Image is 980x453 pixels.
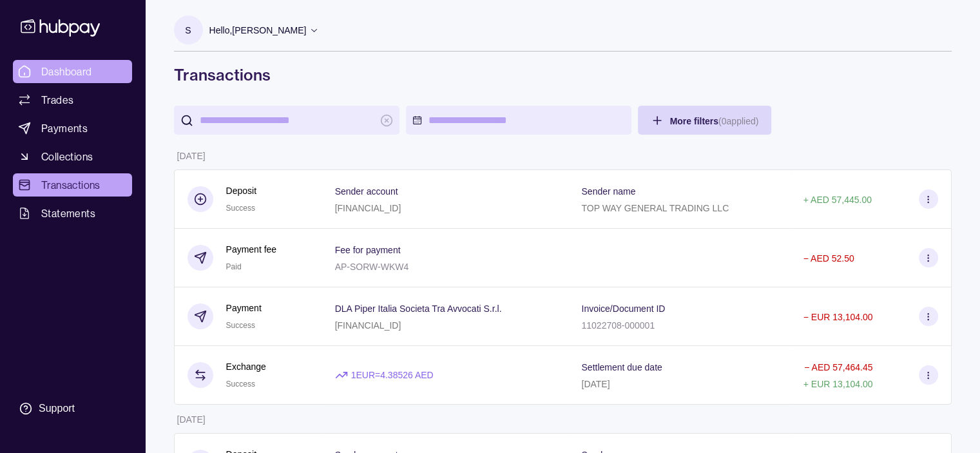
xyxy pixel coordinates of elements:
button: More filters(0applied) [638,106,772,135]
p: [DATE] [177,414,206,425]
div: Support [39,401,75,416]
p: Invoice/Document ID [581,304,665,314]
p: [DATE] [177,151,206,161]
span: More filters [670,116,759,126]
span: Collections [41,149,93,164]
p: 11022708-000001 [581,320,655,331]
a: Statements [13,202,132,225]
p: Deposit [226,184,256,198]
a: Dashboard [13,60,132,83]
p: Sender name [581,186,635,197]
p: Sender account [335,186,398,197]
p: [FINANCIAL_ID] [335,320,401,331]
p: ( 0 applied) [718,116,758,126]
span: Payments [41,120,88,136]
p: + AED 57,445.00 [803,195,872,205]
p: 1 EUR = 4.38526 AED [351,368,434,382]
p: Settlement due date [581,362,662,372]
p: Payment [226,301,262,315]
span: Transactions [41,177,101,193]
p: DLA Piper Italia Societa Tra Avvocati S.r.l. [335,304,502,314]
input: search [200,106,374,135]
p: Payment fee [226,242,277,256]
span: Trades [41,92,73,108]
p: Exchange [226,360,266,374]
p: [FINANCIAL_ID] [335,203,401,213]
a: Support [13,395,132,422]
p: TOP WAY GENERAL TRADING LLC [581,203,729,213]
span: Success [226,321,255,330]
a: Payments [13,117,132,140]
p: − EUR 13,104.00 [803,312,873,322]
p: − AED 52.50 [803,253,854,264]
h1: Transactions [174,64,952,85]
a: Trades [13,88,132,111]
a: Collections [13,145,132,168]
p: S [185,23,191,37]
span: Statements [41,206,95,221]
p: AP-SORW-WKW4 [335,262,409,272]
p: + EUR 13,104.00 [803,379,873,389]
p: − AED 57,464.45 [804,362,872,372]
span: Dashboard [41,64,92,79]
p: Hello, [PERSON_NAME] [209,23,307,37]
a: Transactions [13,173,132,197]
span: Success [226,380,255,389]
span: Success [226,204,255,213]
p: [DATE] [581,379,610,389]
span: Paid [226,262,242,271]
p: Fee for payment [335,245,401,255]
